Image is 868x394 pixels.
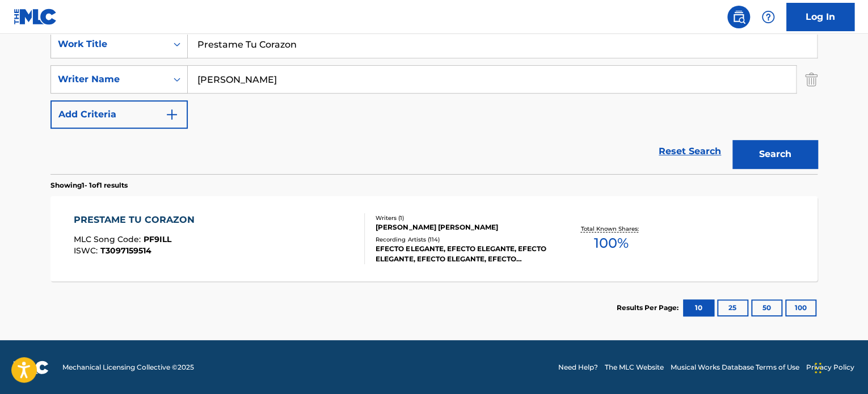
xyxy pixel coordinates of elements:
span: ISWC : [74,245,100,256]
div: [PERSON_NAME] [PERSON_NAME] [376,222,547,232]
a: The MLC Website [605,362,664,372]
div: Drag [815,351,821,385]
a: Reset Search [653,139,727,164]
img: MLC Logo [14,9,57,25]
button: 25 [717,299,748,316]
button: 10 [683,299,714,316]
a: Need Help? [558,362,598,372]
span: 100 % [593,233,628,253]
button: Add Criteria [50,100,188,129]
a: Public Search [727,6,750,28]
span: T3097159514 [100,245,151,256]
span: MLC Song Code : [74,234,144,244]
div: Writer Name [58,73,160,86]
span: PF9ILL [144,234,171,244]
p: Total Known Shares: [580,224,641,233]
img: 9d2ae6d4665cec9f34b9.svg [165,108,179,121]
div: PRESTAME TU CORAZON [74,213,200,227]
button: 100 [785,299,816,316]
img: search [732,10,745,24]
div: Help [757,6,779,28]
p: Showing 1 - 1 of 1 results [50,180,128,190]
a: Musical Works Database Terms of Use [671,362,799,372]
button: 50 [751,299,782,316]
div: Recording Artists ( 114 ) [376,235,547,244]
div: Work Title [58,37,160,51]
img: logo [14,361,49,374]
iframe: Chat Widget [811,340,868,394]
img: help [761,10,775,24]
img: Delete Criterion [805,65,818,94]
button: Search [732,140,818,168]
a: PRESTAME TU CORAZONMLC Song Code:PF9ILLISWC:T3097159514Writers (1)[PERSON_NAME] [PERSON_NAME]Reco... [50,196,818,281]
p: Results Per Page: [617,303,681,313]
div: EFECTO ELEGANTE, EFECTO ELEGANTE, EFECTO ELEGANTE, EFECTO ELEGANTE, EFECTO ELEGANTE [376,244,547,264]
a: Privacy Policy [806,362,854,372]
form: Search Form [50,30,818,174]
div: Writers ( 1 ) [376,214,547,222]
a: Log In [786,3,854,31]
span: Mechanical Licensing Collective © 2025 [62,362,194,372]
